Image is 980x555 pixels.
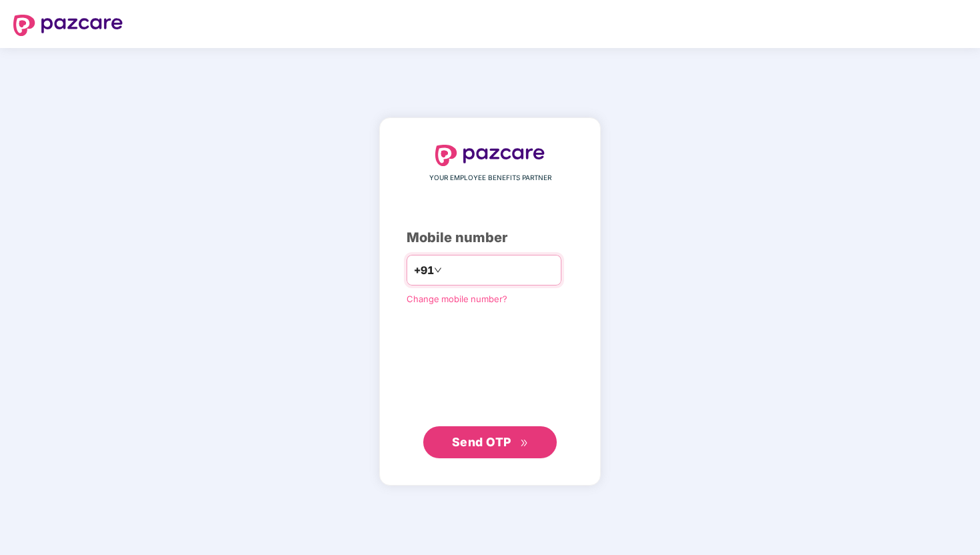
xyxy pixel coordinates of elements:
span: Send OTP [452,435,511,449]
span: +91 [414,262,434,279]
span: double-right [520,439,529,448]
span: down [434,266,442,274]
span: YOUR EMPLOYEE BENEFITS PARTNER [429,173,551,183]
img: logo [13,15,123,36]
img: logo [435,145,545,166]
div: Mobile number [407,227,573,248]
a: Change mobile number? [407,294,507,304]
button: Send OTPdouble-right [423,426,557,458]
